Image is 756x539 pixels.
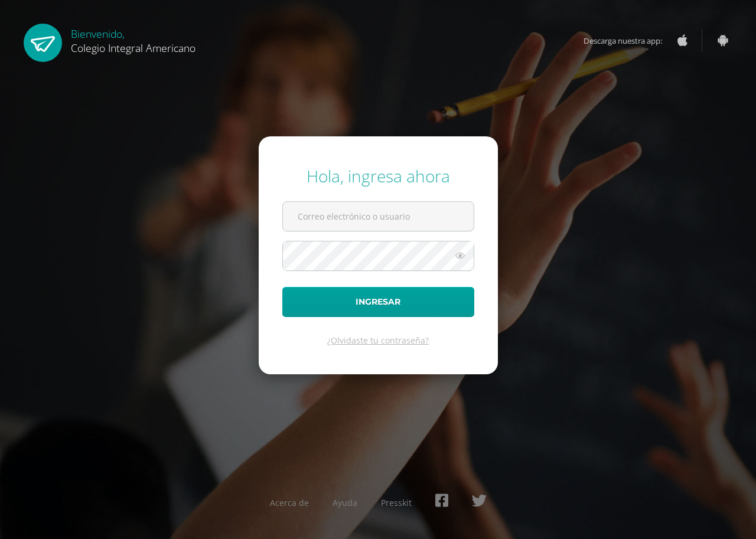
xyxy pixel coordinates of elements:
[270,497,309,508] a: Acerca de
[381,497,412,508] a: Presskit
[333,497,357,508] a: Ayuda
[283,202,474,231] input: Correo electrónico o usuario
[71,41,195,55] span: Colegio Integral Americano
[71,24,195,55] div: Bienvenido,
[584,30,674,52] span: Descarga nuestra app:
[327,335,429,346] a: ¿Olvidaste tu contraseña?
[282,165,474,187] div: Hola, ingresa ahora
[282,287,474,317] button: Ingresar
